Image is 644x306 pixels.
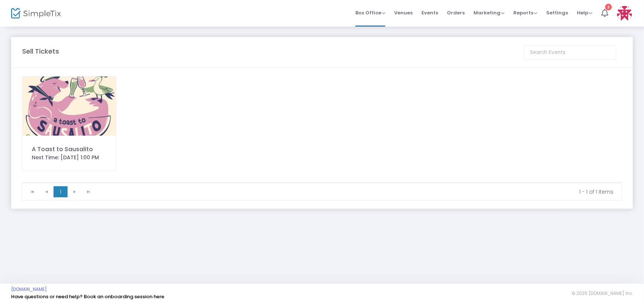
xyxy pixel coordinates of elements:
[394,3,413,22] span: Venues
[22,46,59,56] m-panel-title: Sell Tickets
[577,9,592,16] span: Help
[355,9,385,16] span: Box Office
[546,3,568,22] span: Settings
[447,3,465,22] span: Orders
[513,9,537,16] span: Reports
[23,183,621,183] div: Data table
[11,293,164,300] a: Have questions or need help? Book an onboarding session here
[421,3,438,22] span: Events
[572,290,633,296] span: © 2025 [DOMAIN_NAME] Inc.
[605,4,612,10] div: 3
[54,186,68,197] span: Page 1
[473,9,504,16] span: Marketing
[23,76,116,136] img: BradCorneliusshirtdesign.jpg
[32,154,107,161] div: Next Time: [DATE] 1:00 PM
[524,45,616,59] input: Search Events
[101,188,613,195] kendo-pager-info: 1 - 1 of 1 items
[11,286,47,292] a: [DOMAIN_NAME]
[32,145,107,154] div: A Toast to Sausalito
